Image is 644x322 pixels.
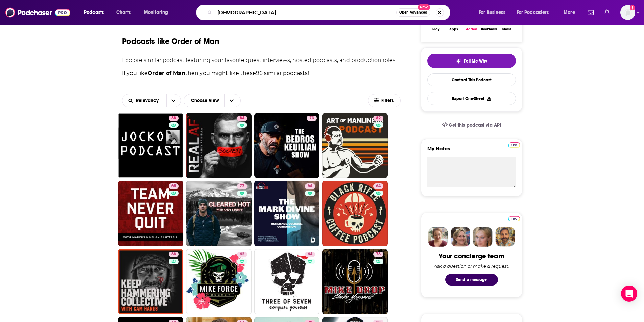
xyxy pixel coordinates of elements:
[322,181,388,246] a: 64
[240,251,244,258] span: 62
[118,249,184,315] a: 68
[307,116,317,121] a: 73
[118,181,184,246] a: 68
[5,6,70,19] img: Podchaser - Follow, Share and Rate Podcasts
[169,183,179,189] a: 68
[122,94,181,107] h2: Choose List sort
[122,98,167,103] button: open menu
[432,27,439,31] div: Play
[171,183,176,190] span: 68
[184,94,241,107] button: Choose View
[122,36,219,46] h1: Podcasts like Order of Man
[381,98,395,103] span: Filters
[456,58,461,64] img: tell me why sparkle
[427,54,516,68] button: tell me why sparkleTell Me Why
[144,8,168,17] span: Monitoring
[451,227,470,247] img: Barbara Profile
[376,183,381,190] span: 64
[376,251,381,258] span: 73
[620,5,635,20] img: User Profile
[508,216,520,221] img: Podchaser Pro
[186,249,252,315] a: 62
[139,7,177,18] button: open menu
[449,122,501,128] span: Get this podcast via API
[169,252,179,257] a: 68
[136,98,161,103] span: Relevancy
[254,113,320,178] a: 73
[186,181,252,246] a: 72
[254,249,320,315] a: 64
[122,69,401,78] p: If you like then you might like these 96 similar podcasts !
[428,227,448,247] img: Sydney Profile
[630,5,635,10] svg: Add a profile image
[112,7,135,18] a: Charts
[308,251,312,258] span: 64
[308,183,312,190] span: 64
[373,183,383,189] a: 64
[439,252,504,261] div: Your concierge team
[215,7,396,18] input: Search podcasts, credits, & more...
[368,94,401,107] button: Filters
[322,113,388,178] a: 82
[473,227,493,247] img: Jules Profile
[466,27,477,31] div: Added
[434,263,509,269] div: Ask a question or make a request.
[186,113,252,178] a: 84
[621,286,637,302] div: Open Intercom Messenger
[186,95,224,106] span: Choose View
[84,8,104,17] span: Podcasts
[436,117,507,133] a: Get this podcast via API
[166,94,181,107] button: open menu
[481,27,497,31] div: Bookmark
[508,142,520,148] img: Podchaser Pro
[445,274,498,286] button: Send a message
[427,73,516,86] a: Contact This Podcast
[585,7,596,18] a: Show notifications dropdown
[602,7,612,18] a: Show notifications dropdown
[171,115,176,122] span: 88
[427,92,516,105] button: Export One-Sheet
[620,5,635,20] span: Logged in as SkyHorsePub35
[237,252,247,257] a: 62
[564,8,575,17] span: More
[449,27,458,31] div: Apps
[517,8,549,17] span: For Podcasters
[305,183,315,189] a: 64
[376,115,381,122] span: 82
[474,7,514,18] button: open menu
[202,5,457,20] div: Search podcasts, credits, & more...
[240,115,244,122] span: 84
[184,94,245,107] h2: Choose View
[237,116,247,121] a: 84
[79,7,113,18] button: open menu
[237,183,247,189] a: 72
[495,227,515,247] img: Jon Profile
[305,252,315,257] a: 64
[620,5,635,20] button: Show profile menu
[118,113,184,178] a: 88
[559,7,583,18] button: open menu
[512,7,559,18] button: open menu
[122,57,401,64] p: Explore similar podcast featuring your favorite guest interviews, hosted podcasts, and production...
[373,116,383,121] a: 82
[502,27,511,31] div: Share
[322,249,388,315] a: 73
[254,181,320,246] a: 64
[464,58,487,64] span: Tell Me Why
[148,70,185,76] strong: Order of Man
[427,145,516,157] label: My Notes
[240,183,244,190] span: 72
[508,141,520,148] a: Pro website
[373,252,383,257] a: 73
[418,4,430,10] span: New
[169,116,179,121] a: 88
[116,8,131,17] span: Charts
[479,8,505,17] span: For Business
[396,8,430,17] button: Open AdvancedNew
[309,115,314,122] span: 73
[399,11,427,14] span: Open Advanced
[171,251,176,258] span: 68
[508,215,520,221] a: Pro website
